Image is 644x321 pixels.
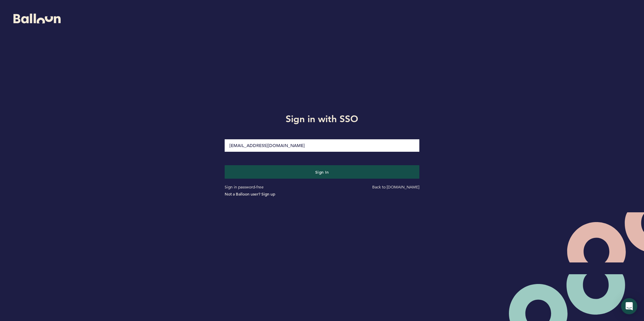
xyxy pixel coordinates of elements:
[225,139,419,152] input: Email
[315,169,329,175] span: Sign in
[621,298,637,314] div: Open Intercom Messenger
[220,112,424,126] h1: Sign in with SSO
[225,165,419,179] button: Sign in
[225,184,264,189] a: Sign in password-free
[225,191,275,197] a: Not a Balloon user? Sign up
[372,184,419,189] a: Back to [DOMAIN_NAME]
